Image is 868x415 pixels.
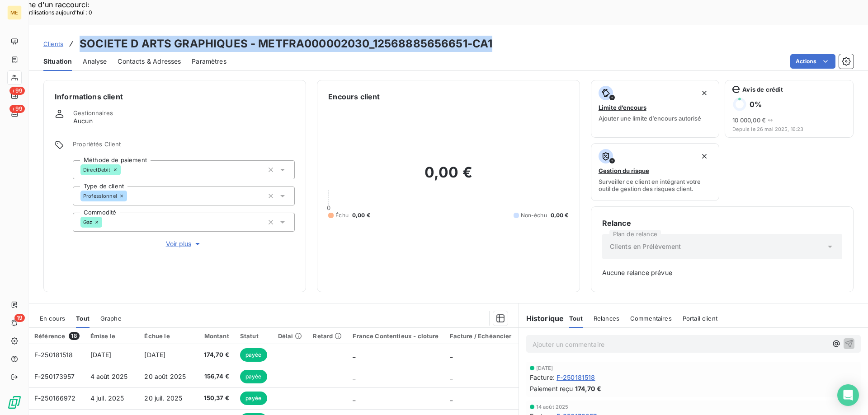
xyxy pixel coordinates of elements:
[327,204,330,211] span: 0
[732,117,766,124] span: 10 000,00 €
[353,394,355,402] span: _
[328,91,380,102] h6: Encours client
[90,351,112,359] span: [DATE]
[83,167,111,173] span: DirectDebit
[599,167,649,174] span: Gestion du risque
[732,126,846,132] span: Depuis le 26 mai 2025, 16:23
[14,314,25,322] span: 19
[43,57,72,66] span: Situation
[69,332,79,340] span: 18
[599,115,701,122] span: Ajouter une limite d’encours autorisé
[121,166,128,174] input: Ajouter une valeur
[7,395,22,410] img: Logo LeanPay
[591,143,720,201] button: Gestion du risqueSurveiller ce client en intégrant votre outil de gestion des risques client.
[76,315,90,322] span: Tout
[73,239,295,249] button: Voir plus
[198,372,229,381] span: 156,74 €
[450,394,453,402] span: _
[335,211,349,219] span: Échu
[683,315,717,322] span: Portail client
[240,332,267,340] div: Statut
[240,392,267,405] span: payée
[519,313,564,324] h6: Historique
[198,394,229,403] span: 150,37 €
[80,36,492,52] h3: SOCIETE D ARTS GRAPHIQUES - METFRA000002030_12568885656651-CA1
[790,54,835,69] button: Actions
[34,351,73,359] span: F-250181518
[102,218,109,226] input: Ajouter une valeur
[610,242,681,251] span: Clients en Prélèvement
[9,105,25,113] span: +99
[192,57,226,66] span: Paramètres
[599,104,646,111] span: Limite d’encours
[353,351,355,359] span: _
[240,348,267,362] span: payée
[43,39,63,48] a: Clients
[530,384,573,393] span: Paiement reçu
[521,211,547,219] span: Non-échu
[602,268,842,277] span: Aucune relance prévue
[127,192,134,200] input: Ajouter une valeur
[352,211,370,219] span: 0,00 €
[73,117,93,126] span: Aucun
[34,373,75,380] span: F-250173957
[55,91,295,102] h6: Informations client
[594,315,619,322] span: Relances
[83,219,92,225] span: Gaz
[599,178,712,192] span: Surveiller ce client en intégrant votre outil de gestion des risques client.
[40,315,65,322] span: En cours
[198,332,229,340] div: Montant
[118,57,181,66] span: Contacts & Adresses
[9,87,25,95] span: +99
[530,373,555,382] span: Facture :
[240,370,267,383] span: payée
[591,80,720,138] button: Limite d’encoursAjouter une limite d’encours autorisé
[602,218,842,228] h6: Relance
[90,332,134,340] div: Émise le
[83,193,117,199] span: Professionnel
[837,384,859,406] div: Open Intercom Messenger
[144,332,187,340] div: Échue le
[43,40,63,47] span: Clients
[166,239,202,248] span: Voir plus
[569,315,583,322] span: Tout
[750,100,762,109] h6: 0 %
[144,373,186,380] span: 20 août 2025
[353,373,355,380] span: _
[551,211,569,219] span: 0,00 €
[630,315,672,322] span: Commentaires
[575,384,601,393] span: 174,70 €
[90,373,128,380] span: 4 août 2025
[536,365,553,371] span: [DATE]
[83,57,107,66] span: Analyse
[742,86,783,93] span: Avis de crédit
[100,315,122,322] span: Graphe
[450,332,512,340] div: Facture / Echéancier
[450,351,453,359] span: _
[328,163,568,191] h2: 0,00 €
[144,394,182,402] span: 20 juil. 2025
[34,394,76,402] span: F-250166972
[73,109,113,117] span: Gestionnaires
[557,373,595,382] span: F-250181518
[278,332,302,340] div: Délai
[90,394,124,402] span: 4 juil. 2025
[313,332,342,340] div: Retard
[198,350,229,359] span: 174,70 €
[144,351,165,359] span: [DATE]
[450,373,453,380] span: _
[353,332,439,340] div: France Contentieux - cloture
[73,140,295,153] span: Propriétés Client
[34,332,80,340] div: Référence
[536,404,569,410] span: 14 août 2025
